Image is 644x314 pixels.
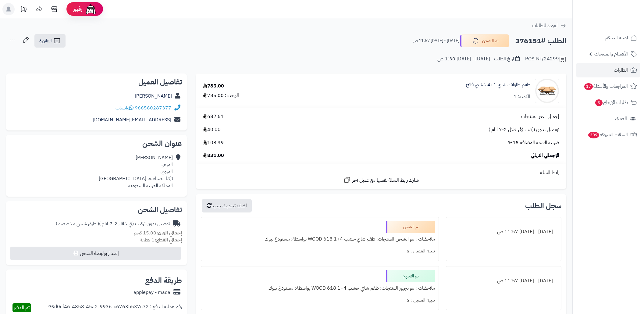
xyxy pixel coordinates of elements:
[203,152,224,159] span: 831.00
[594,50,628,58] span: الأقسام والمنتجات
[515,35,566,47] h2: الطلب #376151
[134,229,182,237] small: 15.00 كجم
[595,99,603,106] span: 3
[39,37,52,45] span: الفاتورة
[584,82,628,91] span: المراجعات والأسئلة
[605,34,628,42] span: لوحة التحكم
[203,83,224,90] div: 785.00
[588,130,628,139] span: السلات المتروكة
[203,92,239,99] div: الوحدة: 785.00
[198,169,564,176] div: رابط السلة
[16,3,31,17] a: تحديثات المنصة
[155,236,182,244] strong: إجمالي القطع:
[135,104,171,112] a: 966560287377
[514,93,530,100] div: الكمية: 1
[93,116,171,123] a: [EMAIL_ADDRESS][DOMAIN_NAME]
[56,220,170,227] div: توصيل بدون تركيب (في خلال 2-7 ايام )
[14,304,30,311] span: تم الدفع
[203,126,221,133] span: 40.00
[576,111,640,126] a: العملاء
[56,220,99,227] span: ( طرق شحن مخصصة )
[531,152,559,159] span: الإجمالي النهائي
[508,139,559,146] span: ضريبة القيمة المضافة 15%
[203,139,224,146] span: 108.39
[386,270,435,282] div: تم التجهيز
[413,38,459,44] small: [DATE] - [DATE] 11:57 ص
[10,247,181,260] button: إصدار بوليصة الشحن
[205,233,435,245] div: ملاحظات : تم الشحن المنتجات: طقم شاي خشب WOOD 618 1+4 بواسطة: مستودع تبوك
[140,236,182,244] small: 1 قطعة
[34,34,66,48] a: الفاتورة
[135,92,172,100] a: [PERSON_NAME]
[521,113,559,120] span: إجمالي سعر المنتجات
[460,34,509,47] button: تم الشحن
[614,66,628,74] span: الطلبات
[595,98,628,107] span: طلبات الإرجاع
[156,229,182,237] strong: إجمالي الوزن:
[205,282,435,294] div: ملاحظات : تم تجهيز المنتجات: طقم شاي خشب WOOD 618 1+4 بواسطة: مستودع تبوك
[11,78,182,86] h2: تفاصيل العميل
[450,275,557,287] div: [DATE] - [DATE] 11:57 ص
[386,221,435,233] div: تم الشحن
[73,5,82,13] span: رفيق
[588,132,599,138] span: 309
[85,3,97,15] img: ai-face.png
[11,140,182,147] h2: عنوان الشحن
[352,177,419,184] span: شارك رابط السلة نفسها مع عميل آخر
[99,154,173,189] div: [PERSON_NAME] المرعي المروج، تركيا الصناعية، [GEOGRAPHIC_DATA] المملكة العربية السعودية
[576,95,640,110] a: طلبات الإرجاع3
[576,63,640,77] a: الطلبات
[450,226,557,238] div: [DATE] - [DATE] 11:57 ص
[525,202,561,209] h3: سجل الطلب
[489,126,559,133] span: توصيل بدون تركيب (في خلال 2-7 ايام )
[532,22,559,29] span: العودة للطلبات
[525,55,566,63] div: POS-NT/24299
[116,104,133,112] a: واتساب
[205,294,435,306] div: تنبيه العميل : لا
[145,277,182,284] h2: طريقة الدفع
[437,55,520,62] div: تاريخ الطلب : [DATE] - [DATE] 1:30 ص
[532,22,566,29] a: العودة للطلبات
[615,114,627,123] span: العملاء
[48,303,182,312] div: رقم عملية الدفع : 95d0cf46-4858-45a2-9936-c6763b537c72
[11,206,182,213] h2: تفاصيل الشحن
[202,199,252,212] button: أضف تحديث جديد
[576,30,640,45] a: لوحة التحكم
[205,245,435,257] div: تنبيه العميل : لا
[576,127,640,142] a: السلات المتروكة309
[466,81,530,88] a: طقم طاولات شاي 1+4 خشبي فاتح
[576,79,640,94] a: المراجعات والأسئلة17
[343,176,419,184] a: شارك رابط السلة نفسها مع عميل آخر
[535,79,559,103] img: 1693040198-4656-90x90.jpg
[203,113,224,120] span: 682.61
[584,83,593,90] span: 17
[133,289,170,296] div: applepay - mada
